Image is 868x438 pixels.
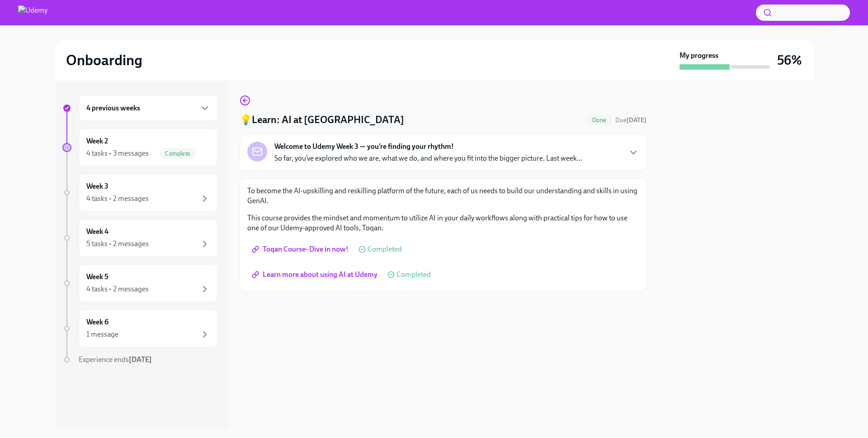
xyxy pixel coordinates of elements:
[86,194,149,204] div: 4 tasks • 2 messages
[86,148,149,158] div: 4 tasks • 3 messages
[247,240,355,258] a: Toqan Course- Dive in now!
[615,116,646,124] span: September 6th, 2025 13:00
[62,174,218,212] a: Week 34 tasks • 2 messages
[396,271,431,278] span: Completed
[86,329,118,339] div: 1 message
[627,116,646,124] strong: [DATE]
[615,116,646,124] span: Due
[86,317,108,327] h6: Week 6
[240,113,404,127] h4: 💡Learn: AI at [GEOGRAPHIC_DATA]
[247,213,639,233] p: This course provides the mindset and momentum to utilize AI in your daily workflows along with pr...
[86,272,108,282] h6: Week 5
[274,142,454,152] strong: Welcome to Udemy Week 3 — you’re finding your rhythm!
[79,355,152,364] span: Experience ends
[254,245,349,254] span: Toqan Course- Dive in now!
[587,117,612,124] span: Done
[274,153,582,163] p: So far, you’ve explored who we are, what we do, and where you fit into the bigger picture. Last w...
[679,51,718,61] strong: My progress
[62,264,218,302] a: Week 54 tasks • 2 messages
[247,266,384,284] a: Learn more about using AI at Udemy
[62,309,218,348] a: Week 61 message
[66,51,142,69] h2: Onboarding
[18,5,47,20] img: Udemy
[129,355,152,364] strong: [DATE]
[777,52,802,68] h3: 56%
[86,227,108,237] h6: Week 4
[247,186,639,206] p: To become the AI-upskilling and reskilling platform of the future, each of us needs to build our ...
[254,270,377,279] span: Learn more about using AI at Udemy
[86,239,149,249] div: 5 tasks • 2 messages
[86,136,108,146] h6: Week 2
[62,219,218,257] a: Week 45 tasks • 2 messages
[86,284,149,294] div: 4 tasks • 2 messages
[62,129,218,167] a: Week 24 tasks • 3 messagesComplete
[160,150,196,157] span: Complete
[86,103,140,113] h6: 4 previous weeks
[79,95,218,121] div: 4 previous weeks
[368,246,402,253] span: Completed
[86,181,108,191] h6: Week 3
